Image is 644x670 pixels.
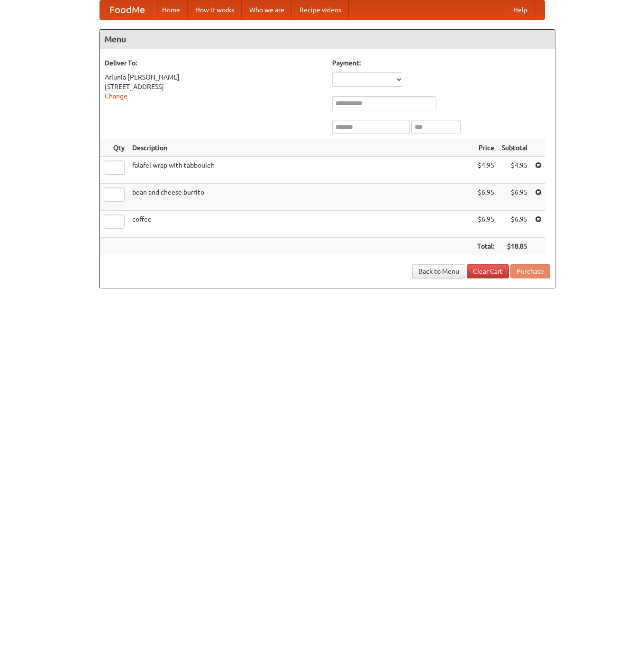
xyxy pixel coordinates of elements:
[105,72,323,82] div: Arlunia [PERSON_NAME]
[188,0,242,19] a: How it works
[473,139,498,157] th: Price
[100,139,128,157] th: Qty
[412,264,465,278] a: Back to Menu
[498,139,531,157] th: Subtotal
[242,0,292,19] a: Who we are
[473,184,498,211] td: $6.95
[498,184,531,211] td: $6.95
[105,82,323,91] div: [STREET_ADDRESS]
[100,30,555,49] h4: Menu
[510,264,550,278] button: Purchase
[498,211,531,238] td: $6.95
[473,157,498,184] td: $4.95
[473,211,498,238] td: $6.95
[292,0,349,19] a: Recipe videos
[100,0,154,19] a: FoodMe
[154,0,188,19] a: Home
[473,238,498,255] th: Total:
[467,264,509,278] a: Clear Cart
[498,157,531,184] td: $4.95
[105,58,323,68] h5: Deliver To:
[498,238,531,255] th: $18.85
[128,139,473,157] th: Description
[105,92,127,100] a: Change
[128,184,473,211] td: bean and cheese burrito
[506,0,535,19] a: Help
[128,211,473,238] td: coffee
[332,58,550,68] h5: Payment:
[128,157,473,184] td: falafel wrap with tabbouleh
